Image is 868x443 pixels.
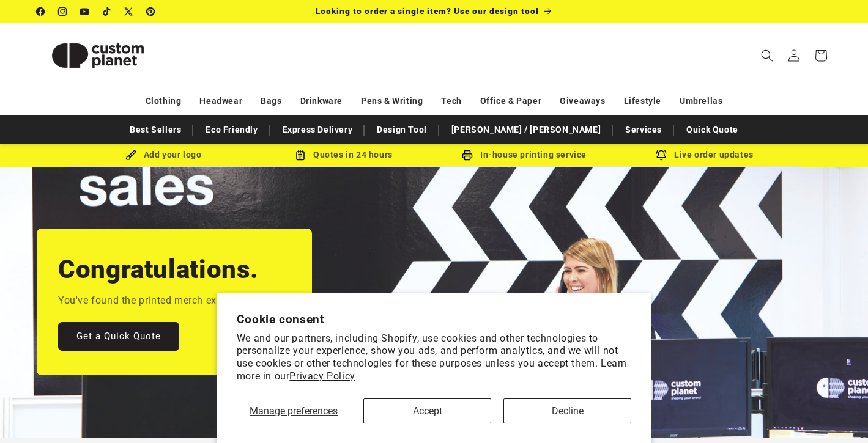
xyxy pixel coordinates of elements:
[146,90,182,112] a: Clothing
[619,119,668,141] a: Services
[37,28,159,83] img: Custom Planet
[462,150,473,161] img: In-house printing
[680,119,744,141] a: Quick Quote
[300,90,343,112] a: Drinkware
[560,90,605,112] a: Giveaways
[445,119,607,141] a: [PERSON_NAME] / [PERSON_NAME]
[58,253,259,286] h2: Congratulations.
[480,90,541,112] a: Office & Paper
[624,90,661,112] a: Lifestyle
[434,147,615,163] div: In-house printing service
[371,119,433,141] a: Design Tool
[58,322,179,351] a: Get a Quick Quote
[316,6,539,16] span: Looking to order a single item? Use our design tool
[276,119,359,141] a: Express Delivery
[58,292,242,310] p: You've found the printed merch experts.
[361,90,423,112] a: Pens & Writing
[615,147,795,163] div: Live order updates
[124,119,187,141] a: Best Sellers
[199,90,242,112] a: Headwear
[73,147,254,163] div: Add your logo
[289,370,355,382] a: Privacy Policy
[295,150,306,161] img: Order Updates Icon
[503,398,631,423] button: Decline
[754,42,781,69] summary: Search
[237,312,632,326] h2: Cookie consent
[363,398,491,423] button: Accept
[125,150,136,161] img: Brush Icon
[441,90,461,112] a: Tech
[250,405,338,417] span: Manage preferences
[32,23,163,87] a: Custom Planet
[680,90,722,112] a: Umbrellas
[237,398,351,423] button: Manage preferences
[656,150,667,161] img: Order updates
[237,332,632,383] p: We and our partners, including Shopify, use cookies and other technologies to personalize your ex...
[261,90,281,112] a: Bags
[807,384,868,443] iframe: Chat Widget
[254,147,434,163] div: Quotes in 24 hours
[199,119,264,141] a: Eco Friendly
